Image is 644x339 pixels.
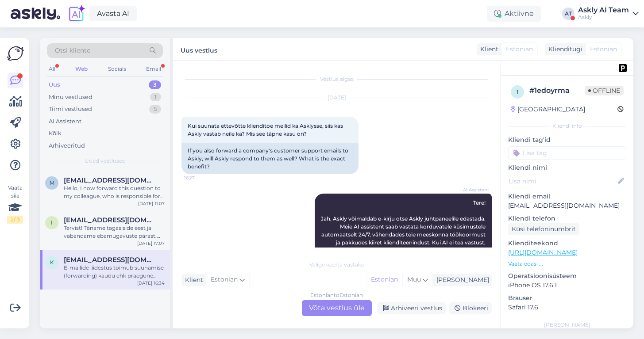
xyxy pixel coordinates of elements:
img: explore-ai [67,4,86,23]
span: Kui suunata ettevõtte klienditoe meilid ka Asklysse, siis kas Askly vastab neile ka? Mis see täpn... [188,122,344,137]
div: AT [562,8,575,20]
div: Tervist! Täname tagasiside eest ja vabandame ebamugavuste pärast. Teie kirjeldatud probleem, kus ... [64,224,165,240]
div: Klient [181,275,203,285]
div: Minu vestlused [49,93,93,102]
div: If you also forward a company's customer support emails to Askly, will Askly respond to them as w... [181,143,359,174]
span: marin_chik2010@mail.ru [64,176,156,184]
a: Avasta AI [89,6,137,21]
a: [URL][DOMAIN_NAME] [508,248,578,256]
span: Kristiina@laur.ee [64,256,156,264]
p: Safari 17.6 [508,303,626,312]
span: info@matigold.com [64,216,156,224]
div: [DATE] 17:07 [137,240,165,247]
div: # 1edoyrma [529,85,585,96]
div: Aktiivne [487,6,541,22]
div: Askly [578,14,629,21]
span: Uued vestlused [85,157,126,165]
div: 3 [149,80,161,89]
div: Uus [49,80,60,89]
div: Kliendi info [508,122,626,130]
div: Estonian [366,273,402,286]
span: m [50,179,54,186]
div: Estonian to Estonian [310,291,363,299]
div: Arhiveeritud [49,141,85,150]
div: AI Assistent [49,117,81,126]
p: Klienditeekond [508,239,626,248]
div: All [47,63,57,75]
span: Estonian [590,45,617,54]
span: Estonian [211,275,238,285]
span: i [51,219,53,226]
div: Valige keel ja vastake [181,261,492,269]
div: Klient [477,45,498,54]
span: Muu [407,275,421,283]
span: Offline [585,86,624,95]
p: Brauser [508,293,626,303]
span: 16:27 [184,175,217,181]
div: Socials [106,63,128,75]
div: [PERSON_NAME] [433,275,489,285]
span: K [50,259,54,266]
p: Kliendi telefon [508,214,626,223]
p: Kliendi email [508,192,626,201]
p: Vaata edasi ... [508,260,626,268]
span: Otsi kliente [55,46,90,55]
div: Email [144,63,163,75]
div: Arhiveeri vestlus [378,302,446,314]
span: Estonian [506,45,533,54]
span: 1 [517,88,518,95]
div: 1 [150,93,161,102]
div: Hello, I now forward this question to my colleague, who is responsible for this. The reply will b... [64,184,165,200]
div: [GEOGRAPHIC_DATA] [511,105,585,114]
p: Operatsioonisüsteem [508,271,626,281]
div: Küsi telefoninumbrit [508,223,579,235]
div: 2 / 3 [7,216,23,224]
div: [PERSON_NAME] [508,321,626,329]
span: AI Assistent [456,187,489,193]
div: E-mailide liidestus toimub suunamise (forwarding) kaudu ehk praegune emailiserver suunab Askly'ss... [64,264,165,280]
label: Uus vestlus [181,43,217,55]
div: Askly AI Team [578,7,629,14]
div: Vestlus algas [181,75,492,83]
a: Askly AI TeamAskly [578,7,639,21]
p: [EMAIL_ADDRESS][DOMAIN_NAME] [508,201,626,210]
div: Vaata siia [7,184,23,224]
div: Klienditugi [545,45,582,54]
div: [DATE] 11:07 [138,200,165,207]
img: pd [619,64,627,72]
p: Kliendi tag'id [508,135,626,145]
div: [DATE] [181,94,492,102]
span: Tere! Jah, Askly võimaldab e-kirju otse Askly juhtpaneelile edastada. Meie AI assistent saab vast... [321,199,487,270]
div: Võta vestlus üle [302,300,372,316]
input: Lisa nimi [509,176,616,186]
img: Askly Logo [7,45,24,62]
div: 5 [149,105,161,114]
p: Kliendi nimi [508,163,626,172]
p: iPhone OS 17.6.1 [508,281,626,290]
input: Lisa tag [508,146,626,160]
div: [DATE] 16:34 [137,280,165,286]
div: Kõik [49,129,62,138]
div: Blokeeri [449,302,492,314]
div: Web [73,63,89,75]
div: Tiimi vestlused [49,105,92,114]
